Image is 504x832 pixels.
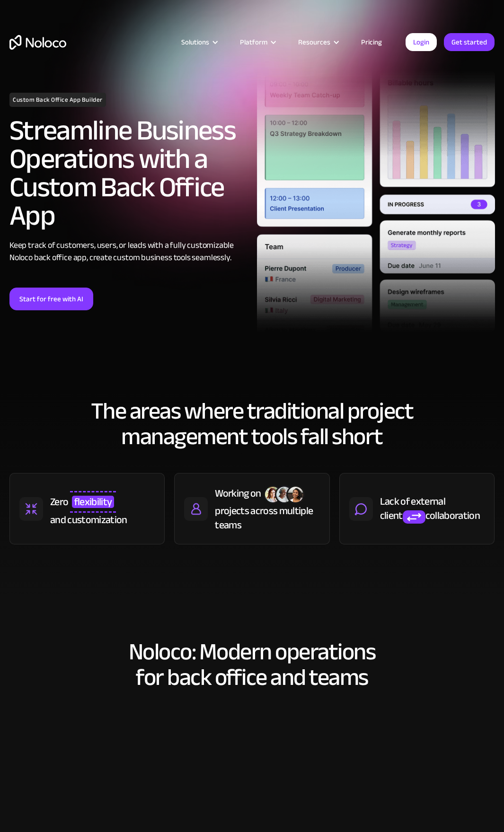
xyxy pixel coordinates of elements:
[9,398,495,449] h2: The areas where traditional project management tools fall short
[50,495,68,509] div: Zero
[215,504,319,532] div: projects across multiple teams
[215,486,261,500] div: Working on
[9,288,93,310] a: Start for free with AI
[380,508,403,523] div: client
[228,36,286,48] div: Platform
[9,35,66,50] a: home
[169,36,228,48] div: Solutions
[380,494,485,508] div: Lack of external
[349,36,394,48] a: Pricing
[406,33,437,51] a: Login
[9,639,495,690] h2: Noloco: Modern operations for back office and teams
[72,496,115,508] span: flexibility
[240,36,267,48] div: Platform
[9,93,106,107] h1: Custom Back Office App Builder
[9,116,248,230] h2: Streamline Business Operations with a Custom Back Office App
[298,36,330,48] div: Resources
[425,508,480,523] div: collaboration
[9,239,248,264] div: Keep track of customers, users, or leads with a fully customizable Noloco back office app, create...
[181,36,209,48] div: Solutions
[50,513,127,527] div: and customization
[286,36,349,48] div: Resources
[444,33,495,51] a: Get started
